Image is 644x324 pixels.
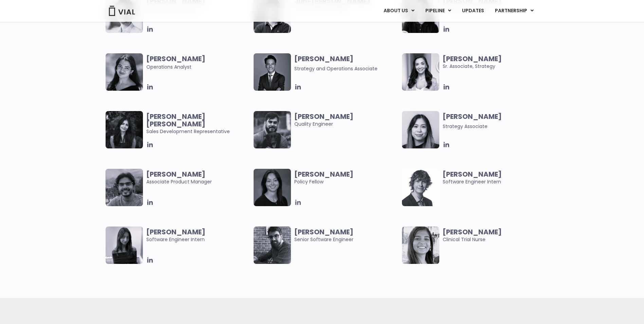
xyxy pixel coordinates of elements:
[254,53,291,91] img: Headshot of smiling man named Urann
[106,53,143,91] img: Headshot of smiling woman named Sharicka
[254,111,291,148] img: Man smiling posing for picture
[443,123,487,130] span: Strategy Associate
[443,169,502,179] b: [PERSON_NAME]
[146,169,205,179] b: [PERSON_NAME]
[146,54,205,64] b: [PERSON_NAME]
[146,228,251,243] span: Software Engineer Intern
[443,55,547,70] span: Sr. Associate, Strategy
[443,227,502,237] b: [PERSON_NAME]
[294,228,399,243] span: Senior Software Engineer
[402,53,439,91] img: Smiling woman named Ana
[294,112,353,121] b: [PERSON_NAME]
[254,169,291,206] img: Smiling woman named Claudia
[443,112,502,121] b: [PERSON_NAME]
[294,169,353,179] b: [PERSON_NAME]
[146,112,205,129] b: [PERSON_NAME] [PERSON_NAME]
[146,113,251,135] span: Sales Development Representative
[254,227,291,264] img: Smiling man named Dugi Surdulli
[443,228,547,243] span: Clinical Trial Nurse
[146,170,251,185] span: Associate Product Manager
[108,6,135,16] img: Vial Logo
[378,5,420,17] a: ABOUT USMenu Toggle
[402,227,439,264] img: Smiling woman named Deepa
[106,111,143,148] img: Smiling woman named Harman
[402,111,439,148] img: Headshot of smiling woman named Vanessa
[146,55,251,71] span: Operations Analyst
[443,170,547,185] span: Software Engineer Intern
[106,169,143,206] img: Headshot of smiling man named Abhinav
[294,65,378,72] span: Strategy and Operations Associate
[457,5,489,17] a: UPDATES
[420,5,456,17] a: PIPELINEMenu Toggle
[294,170,399,185] span: Policy Fellow
[443,54,502,64] b: [PERSON_NAME]
[294,113,399,128] span: Quality Engineer
[490,5,539,17] a: PARTNERSHIPMenu Toggle
[146,227,205,237] b: [PERSON_NAME]
[294,227,353,237] b: [PERSON_NAME]
[294,54,353,64] b: [PERSON_NAME]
